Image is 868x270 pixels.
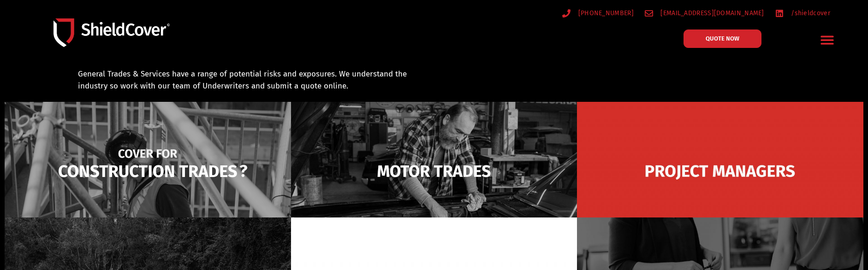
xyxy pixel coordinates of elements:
span: [PHONE_NUMBER] [576,7,634,19]
img: Shield-Cover-Underwriting-Australia-logo-full [54,18,170,47]
a: QUOTE NOW [684,29,761,48]
a: [EMAIL_ADDRESS][DOMAIN_NAME] [645,7,764,19]
p: General Trades & Services have a range of potential risks and exposures. We understand the indust... [78,68,422,92]
a: [PHONE_NUMBER] [562,7,634,19]
span: [EMAIL_ADDRESS][DOMAIN_NAME] [658,7,764,19]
